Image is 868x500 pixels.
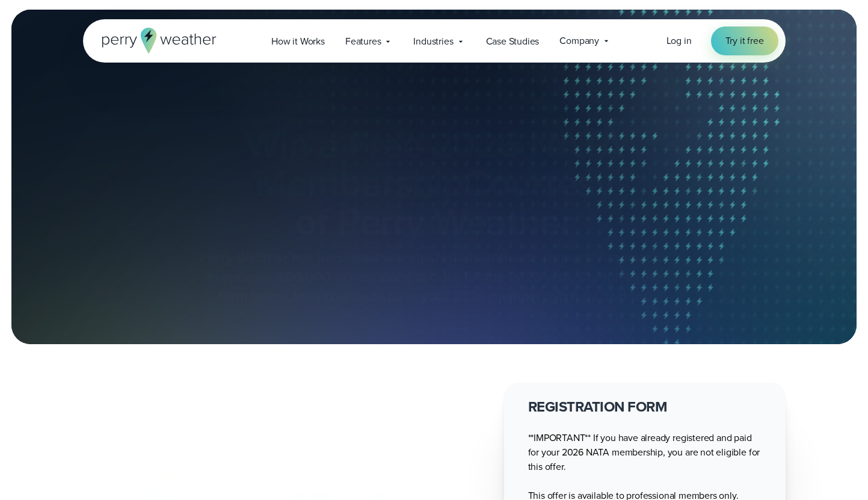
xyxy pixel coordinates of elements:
[345,34,381,49] span: Features
[271,34,325,49] span: How it Works
[261,29,335,54] a: How it Works
[476,29,550,54] a: Case Studies
[666,34,692,48] a: Log in
[559,34,599,48] span: Company
[666,34,692,48] span: Log in
[413,34,453,49] span: Industries
[725,34,764,48] span: Try it free
[486,34,540,49] span: Case Studies
[528,396,668,418] strong: REGISTRATION FORM
[711,26,778,55] a: Try it free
